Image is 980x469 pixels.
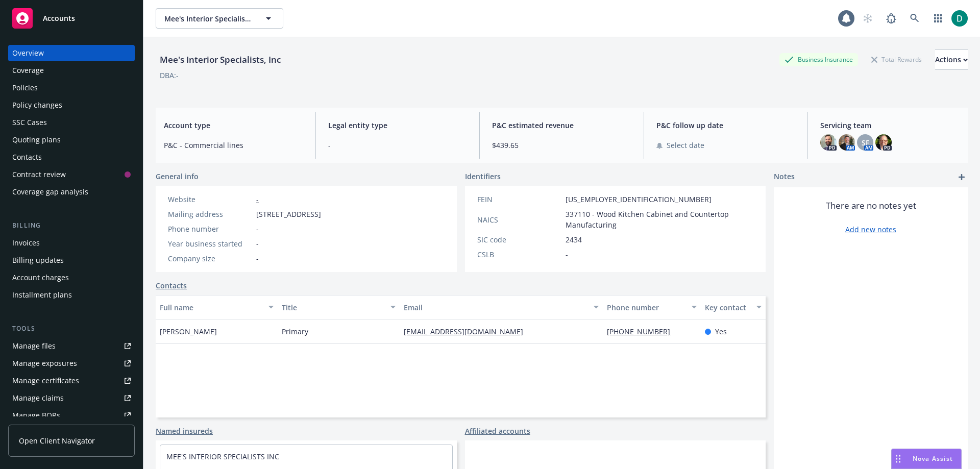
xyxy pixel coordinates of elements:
span: Open Client Navigator [19,435,95,446]
div: Coverage gap analysis [12,184,88,200]
span: - [256,253,259,264]
div: Installment plans [12,287,72,303]
span: P&C follow up date [656,120,796,131]
div: Business Insurance [779,53,858,66]
button: Nova Assist [891,449,962,469]
button: Mee's Interior Specialists, Inc [156,8,283,29]
div: Quoting plans [12,132,61,148]
a: Account charges [8,269,135,286]
div: Mailing address [168,209,252,219]
a: Manage claims [8,390,135,406]
a: Start snowing [857,8,878,29]
span: 337110 - Wood Kitchen Cabinet and Countertop Manufacturing [566,209,754,230]
a: Named insureds [156,426,213,436]
div: Manage certificates [12,373,79,389]
span: P&C estimated revenue [492,120,631,131]
span: Account type [164,120,303,131]
span: P&C - Commercial lines [164,140,303,151]
button: Email [400,295,603,319]
span: $439.65 [492,140,631,151]
img: photo [875,134,892,151]
div: Contract review [12,166,66,183]
a: Overview [8,45,135,61]
span: Servicing team [820,120,960,131]
span: There are no notes yet [826,200,916,212]
a: Report a Bug [881,8,901,29]
a: Policy changes [8,97,135,113]
span: [PERSON_NAME] [160,326,217,337]
span: Identifiers [465,171,501,182]
span: - [256,238,259,249]
div: FEIN [477,194,561,205]
div: Invoices [12,235,40,251]
span: [STREET_ADDRESS] [256,209,321,219]
a: Coverage [8,62,135,79]
div: Contacts [12,149,42,165]
span: - [328,140,468,151]
img: photo [839,134,855,151]
button: Key contact [701,295,766,319]
div: SSC Cases [12,114,47,131]
a: Accounts [8,4,135,33]
span: - [566,249,568,260]
div: Manage files [12,338,56,354]
a: MEE'S INTERIOR SPECIALISTS INC [166,452,279,461]
a: add [955,171,968,183]
div: Tools [8,324,135,334]
button: Phone number [603,295,700,319]
div: Drag to move [892,449,904,468]
div: Billing updates [12,252,64,268]
a: Contract review [8,166,135,183]
div: Overview [12,45,44,61]
div: Coverage [12,62,44,79]
span: Mee's Interior Specialists, Inc [164,13,253,24]
span: [US_EMPLOYER_IDENTIFICATION_NUMBER] [566,194,712,205]
div: Phone number [607,302,685,313]
button: Title [278,295,400,319]
div: CSLB [477,249,561,260]
a: Contacts [8,149,135,165]
div: Manage BORs [12,407,60,424]
a: Manage files [8,338,135,354]
a: [EMAIL_ADDRESS][DOMAIN_NAME] [404,327,531,336]
div: Title [282,302,384,313]
a: Billing updates [8,252,135,268]
a: Affiliated accounts [465,426,530,436]
button: Full name [156,295,278,319]
span: SF [862,137,869,148]
div: Policies [12,80,38,96]
a: Switch app [928,8,948,29]
a: Search [904,8,925,29]
div: Manage claims [12,390,64,406]
div: DBA: - [160,70,179,81]
a: Add new notes [845,224,896,235]
div: Mee's Interior Specialists, Inc [156,53,285,66]
a: Quoting plans [8,132,135,148]
div: Policy changes [12,97,62,113]
span: 2434 [566,234,582,245]
span: Accounts [43,14,75,22]
div: Account charges [12,269,69,286]
a: Manage certificates [8,373,135,389]
a: [PHONE_NUMBER] [607,327,678,336]
span: Nova Assist [913,454,953,463]
div: Total Rewards [866,53,927,66]
a: SSC Cases [8,114,135,131]
div: Billing [8,220,135,231]
div: Phone number [168,224,252,234]
img: photo [951,10,968,27]
div: Website [168,194,252,205]
div: Manage exposures [12,355,77,372]
a: - [256,194,259,204]
a: Manage exposures [8,355,135,372]
div: Company size [168,253,252,264]
div: Year business started [168,238,252,249]
div: Full name [160,302,262,313]
a: Invoices [8,235,135,251]
span: - [256,224,259,234]
div: Actions [935,50,968,69]
a: Contacts [156,280,187,291]
div: NAICS [477,214,561,225]
span: Select date [667,140,704,151]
